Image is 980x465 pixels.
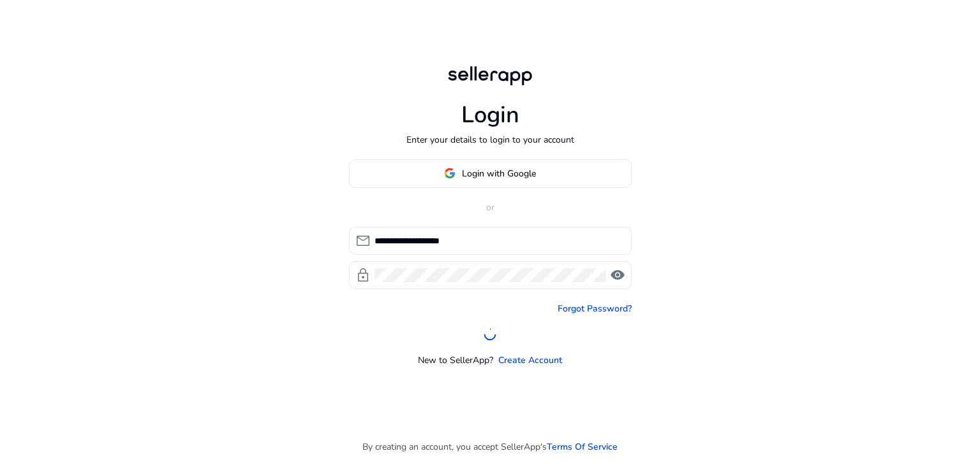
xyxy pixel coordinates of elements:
[418,354,493,367] p: New to SellerApp?
[355,233,371,248] span: mail
[355,268,371,283] span: lock
[547,440,618,454] a: Terms Of Service
[444,168,456,179] img: google-logo.svg
[406,133,574,147] p: Enter your details to login to your account
[558,302,632,315] a: Forgot Password?
[462,167,536,180] span: Login with Google
[349,159,632,188] button: Login with Google
[461,101,519,129] h1: Login
[349,201,632,214] p: or
[498,354,562,367] a: Create Account
[610,268,625,283] span: visibility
